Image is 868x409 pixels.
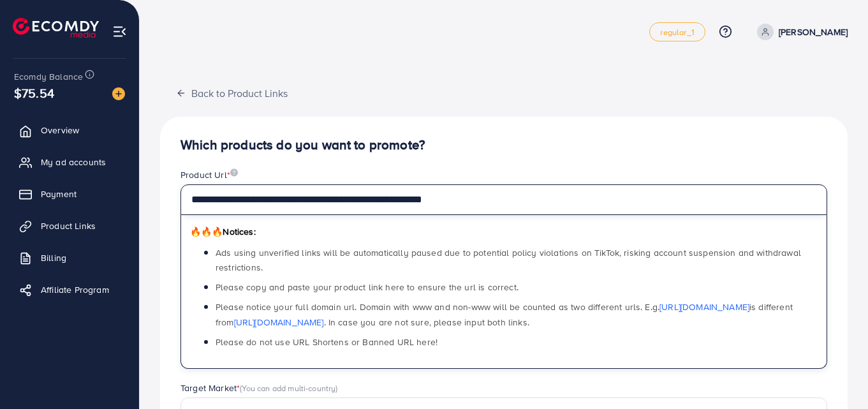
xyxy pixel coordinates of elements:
[216,246,801,274] span: Ads using unverified links will be automatically paused due to potential policy violations on Tik...
[14,70,83,83] span: Ecomdy Balance
[41,156,106,168] span: My ad accounts
[112,24,127,39] img: menu
[240,382,337,394] span: (You can add multi-country)
[234,316,324,329] a: [URL][DOMAIN_NAME]
[41,188,77,200] span: Payment
[10,149,129,175] a: My ad accounts
[180,137,827,153] h4: Which products do you want to promote?
[13,18,99,38] img: logo
[660,28,694,36] span: regular_1
[649,22,705,41] a: regular_1
[41,283,109,296] span: Affiliate Program
[112,87,125,100] img: image
[190,225,223,238] span: 🔥🔥🔥
[779,24,848,40] p: [PERSON_NAME]
[41,219,96,232] span: Product Links
[14,84,54,102] span: $75.54
[230,168,238,177] img: image
[10,181,129,207] a: Payment
[659,301,749,313] a: [URL][DOMAIN_NAME]
[10,277,129,302] a: Affiliate Program
[10,117,129,143] a: Overview
[752,24,848,40] a: [PERSON_NAME]
[10,213,129,239] a: Product Links
[160,79,304,107] button: Back to Product Links
[216,281,519,294] span: Please copy and paste your product link here to ensure the url is correct.
[180,168,238,181] label: Product Url
[180,382,338,394] label: Target Market
[41,251,66,264] span: Billing
[10,245,129,271] a: Billing
[216,301,793,328] span: Please notice your full domain url. Domain with www and non-www will be counted as two different ...
[190,225,256,238] span: Notices:
[814,352,858,399] iframe: Chat
[41,124,79,137] span: Overview
[216,336,438,348] span: Please do not use URL Shortens or Banned URL here!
